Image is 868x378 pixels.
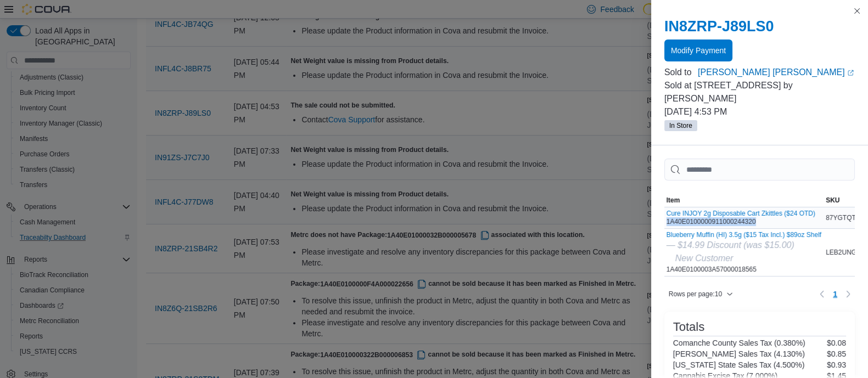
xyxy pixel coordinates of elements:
button: Item [664,194,824,207]
h3: Totals [673,320,704,334]
span: 87YGTQTC [826,213,860,222]
span: Item [667,196,680,205]
div: Sold to [664,66,696,79]
button: Rows per page:10 [664,287,737,301]
button: SKU [824,194,864,207]
p: $0.08 [827,338,846,347]
h2: IN8ZRP-J89LS0 [664,18,855,35]
p: [DATE] 4:53 PM [664,105,855,119]
button: Modify Payment [664,40,732,61]
span: In Store [664,120,697,131]
p: $0.93 [827,360,846,369]
i: New Customer [675,253,733,263]
div: 1A40E0100000911000244320 [667,210,815,226]
p: Sold at [STREET_ADDRESS] by [PERSON_NAME] [664,79,855,105]
svg: External link [847,70,854,76]
a: [PERSON_NAME] [PERSON_NAME]External link [698,66,855,79]
span: LEB2UNGD [826,248,861,257]
span: Rows per page : 10 [669,290,722,298]
p: $0.85 [827,349,846,358]
span: 1 [833,289,837,300]
nav: Pagination for table: MemoryTable from EuiInMemoryTable [815,285,855,303]
button: Close this dialog [850,4,864,18]
div: 1A40E0100003A57000018565 [667,231,821,274]
div: — $14.99 Discount (was $15.00) [667,239,821,252]
button: Blueberry Muffin (HI) 3.5g ($15 Tax Incl.) $89oz Shelf [667,231,821,239]
span: In Store [669,121,692,131]
h6: [PERSON_NAME] Sales Tax (4.130%) [673,349,805,358]
ul: Pagination for table: MemoryTable from EuiInMemoryTable [828,285,842,303]
h6: Comanche County Sales Tax (0.380%) [673,338,805,347]
span: Modify Payment [671,45,726,56]
button: Next page [842,287,855,301]
button: Previous page [815,287,828,301]
h6: [US_STATE] State Sales Tax (4.500%) [673,360,805,369]
input: This is a search bar. As you type, the results lower in the page will automatically filter. [664,159,855,180]
button: Cure INJOY 2g Disposable Cart Zkittles ($24 OTD) [667,210,815,217]
span: SKU [826,196,839,205]
button: Page 1 of 1 [828,285,842,303]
